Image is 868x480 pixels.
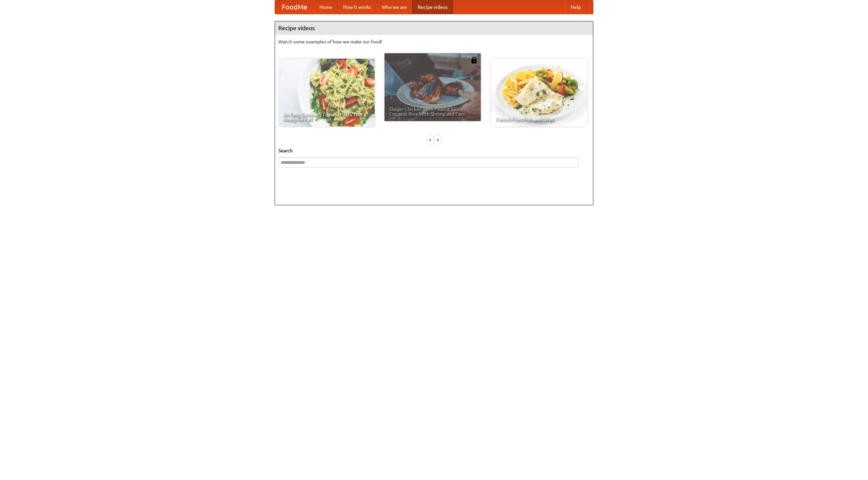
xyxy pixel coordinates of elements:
[427,135,433,144] div: «
[412,0,453,14] a: Recipe videos
[278,147,590,154] h5: Search
[314,0,338,14] a: Home
[278,38,590,45] p: Watch some examples of how we make our food!
[471,57,477,63] img: 483408.png
[275,0,314,14] a: FoodMe
[278,59,375,127] a: An Easy, Summery Tomato Pasta That's Ready for Fall
[283,112,370,122] span: An Easy, Summery Tomato Pasta That's Ready for Fall
[435,135,441,144] div: »
[376,0,412,14] a: Who we are
[496,117,583,122] span: French Fries Fish and Chips
[275,21,593,35] h4: Recipe videos
[491,59,587,127] a: French Fries Fish and Chips
[338,0,376,14] a: How it works
[565,0,586,14] a: Help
